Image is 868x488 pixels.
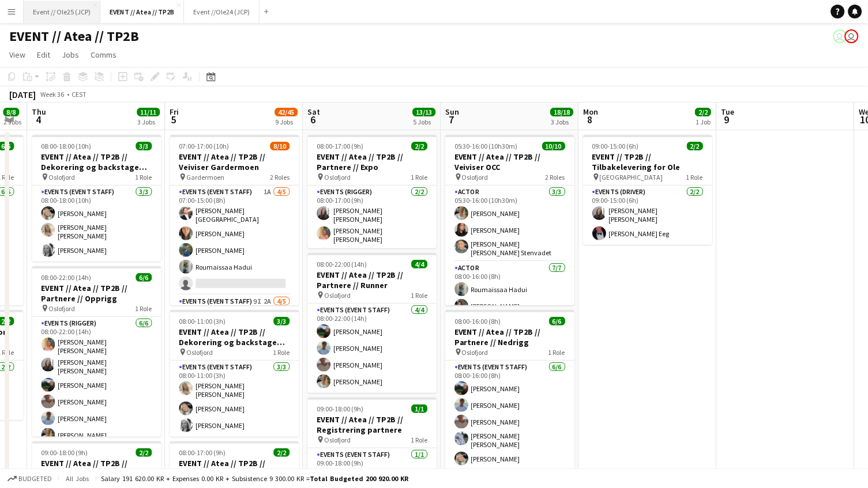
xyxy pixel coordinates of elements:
[686,173,703,181] span: 1 Role
[9,89,36,100] div: [DATE]
[135,304,152,313] span: 1 Role
[170,186,299,295] app-card-role: Events (Event Staff)1A4/507:00-15:00 (8h)[PERSON_NAME][GEOGRAPHIC_DATA][PERSON_NAME][PERSON_NAME]...
[72,90,87,99] div: CEST
[9,28,139,45] h1: EVENT // Atea // TP2B
[275,108,298,116] span: 42/45
[32,317,161,447] app-card-role: Events (Rigger)6/608:00-22:00 (14h)[PERSON_NAME] [PERSON_NAME][PERSON_NAME] [PERSON_NAME][PERSON_...
[270,142,290,150] span: 8/10
[24,1,100,23] button: Event // Ole25 (JCP)
[445,152,574,172] h3: EVENT // Atea // TP2B // Veiviser OCC
[324,291,351,300] span: Oslofjord
[38,90,67,99] span: Week 36
[137,108,160,116] span: 11/11
[273,317,290,326] span: 3/3
[307,107,320,117] span: Sat
[170,458,299,479] h3: EVENT // Atea // TP2B // Partnere // Expo
[542,142,565,150] span: 10/10
[186,348,213,357] span: Oslofjord
[57,47,84,62] a: Jobs
[9,50,25,60] span: View
[307,448,437,487] app-card-role: Events (Event Staff)1/109:00-18:00 (9h)[PERSON_NAME]
[32,186,161,262] app-card-role: Events (Event Staff)3/308:00-18:00 (10h)[PERSON_NAME][PERSON_NAME] [PERSON_NAME][PERSON_NAME]
[550,108,573,116] span: 18/18
[549,317,565,326] span: 6/6
[136,142,152,150] span: 3/3
[462,173,489,181] span: Oslofjord
[546,173,565,181] span: 2 Roles
[37,50,50,60] span: Edit
[454,142,518,150] span: 05:30-16:00 (10h30m)
[170,310,299,437] app-job-card: 08:00-11:00 (3h)3/3EVENT // Atea // TP2B // Dekorering og backstage oppsett Oslofjord1 RoleEvents...
[317,142,363,150] span: 08:00-17:00 (9h)
[412,108,435,116] span: 13/13
[324,436,351,444] span: Oslofjord
[411,436,427,444] span: 1 Role
[32,47,55,62] a: Edit
[48,173,75,181] span: Oslofjord
[18,475,52,483] span: Budgeted
[445,135,574,305] div: 05:30-16:00 (10h30m)10/10EVENT // Atea // TP2B // Veiviser OCC Oslofjord2 RolesActor3/305:30-16:0...
[307,152,437,172] h3: EVENT // Atea // TP2B // Partnere // Expo
[306,113,320,126] span: 6
[273,348,290,357] span: 1 Role
[307,270,437,290] h3: EVENT // Atea // TP2B // Partnere // Runner
[48,304,75,313] span: Oslofjord
[41,448,88,457] span: 09:00-18:00 (9h)
[583,186,712,245] app-card-role: Events (Driver)2/209:00-15:00 (6h)[PERSON_NAME] [PERSON_NAME][PERSON_NAME] Eeg
[583,152,712,172] h3: EVENT // TP2B // Tilbakelevering for Ole
[3,108,19,116] span: 8/8
[168,113,179,126] span: 5
[721,107,734,117] span: Tue
[91,50,117,60] span: Comms
[100,1,184,23] button: EVENT // Atea // TP2B
[3,118,21,126] div: 2 Jobs
[170,361,299,437] app-card-role: Events (Event Staff)3/308:00-11:00 (3h)[PERSON_NAME] [PERSON_NAME][PERSON_NAME][PERSON_NAME]
[833,29,847,43] app-user-avatar: Ole Rise
[445,107,459,117] span: Sun
[41,142,91,150] span: 08:00-18:00 (10h)
[687,142,703,150] span: 2/2
[413,118,435,126] div: 5 Jobs
[179,317,226,326] span: 08:00-11:00 (3h)
[5,47,30,62] a: View
[32,266,161,437] app-job-card: 08:00-22:00 (14h)6/6EVENT // Atea // TP2B // Partnere // Opprigg Oslofjord1 RoleEvents (Rigger)6/...
[548,348,565,357] span: 1 Role
[445,361,574,487] app-card-role: Events (Event Staff)6/608:00-16:00 (8h)[PERSON_NAME][PERSON_NAME][PERSON_NAME][PERSON_NAME] [PERS...
[600,173,663,181] span: [GEOGRAPHIC_DATA]
[270,173,290,181] span: 2 Roles
[32,135,161,262] app-job-card: 08:00-18:00 (10h)3/3EVENT // Atea // TP2B // Dekorering og backstage oppsett Oslofjord1 RoleEvent...
[179,142,229,150] span: 07:00-17:00 (10h)
[170,327,299,347] h3: EVENT // Atea // TP2B // Dekorering og backstage oppsett
[445,327,574,347] h3: EVENT // Atea // TP2B // Partnere // Nedrigg
[695,108,711,116] span: 2/2
[307,414,437,435] h3: EVENT // Atea // TP2B // Registrering partnere
[32,152,161,172] h3: EVENT // Atea // TP2B // Dekorering og backstage oppsett
[32,283,161,304] h3: EVENT // Atea // TP2B // Partnere // Opprigg
[551,118,573,126] div: 3 Jobs
[454,317,501,326] span: 08:00-16:00 (8h)
[170,135,299,305] app-job-card: 07:00-17:00 (10h)8/10EVENT // Atea // TP2B // Veiviser Gardermoen Gardermoen2 RolesEvents (Event ...
[101,474,408,483] div: Salary 191 620.00 KR + Expenses 0.00 KR + Subsistence 9 300.00 KR =
[411,260,427,268] span: 4/4
[317,404,363,413] span: 09:00-18:00 (9h)
[310,474,408,483] span: Total Budgeted 200 920.00 KR
[845,29,859,43] app-user-avatar: Ole Rise
[63,474,91,483] span: All jobs
[137,118,159,126] div: 3 Jobs
[411,142,427,150] span: 2/2
[445,186,574,262] app-card-role: Actor3/305:30-16:00 (10h30m)[PERSON_NAME][PERSON_NAME][PERSON_NAME] [PERSON_NAME] Stenvadet
[170,152,299,172] h3: EVENT // Atea // TP2B // Veiviser Gardermoen
[411,173,427,181] span: 1 Role
[307,398,437,487] app-job-card: 09:00-18:00 (9h)1/1EVENT // Atea // TP2B // Registrering partnere Oslofjord1 RoleEvents (Event St...
[136,273,152,282] span: 6/6
[170,295,299,404] app-card-role: Events (Event Staff)9I2A4/5
[445,310,574,481] app-job-card: 08:00-16:00 (8h)6/6EVENT // Atea // TP2B // Partnere // Nedrigg Oslofjord1 RoleEvents (Event Staf...
[445,262,574,408] app-card-role: Actor7/708:00-16:00 (8h)Roumaissaa Hadui[PERSON_NAME]
[583,135,712,245] div: 09:00-15:00 (6h)2/2EVENT // TP2B // Tilbakelevering for Ole [GEOGRAPHIC_DATA]1 RoleEvents (Driver...
[6,472,54,485] button: Budgeted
